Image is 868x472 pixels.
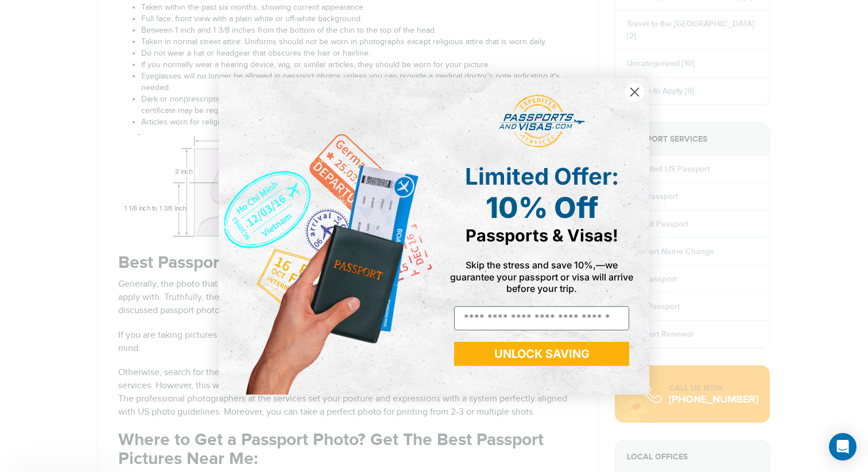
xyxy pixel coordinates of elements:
[466,225,618,245] span: Passports & Visas!
[829,433,857,461] div: Open Intercom Messenger
[486,190,598,225] span: 10% Off
[454,342,629,366] button: UNLOCK SAVING
[465,162,619,190] span: Limited Offer:
[450,259,633,294] span: Skip the stress and save 10%,—we guarantee your passport or visa will arrive before your trip.
[625,82,645,102] button: Close dialog
[219,77,434,395] img: de9cda0d-0715-46ca-9a25-073762a91ba7.png
[499,95,585,149] img: passports and visas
